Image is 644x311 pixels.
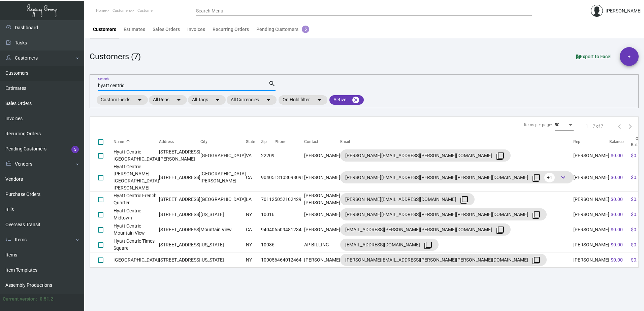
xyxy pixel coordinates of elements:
[261,207,275,222] td: 10016
[114,139,159,145] div: Name
[114,207,159,222] td: Hyatt Centric Midtown
[345,172,568,183] div: [PERSON_NAME][EMAIL_ADDRESS][PERSON_NAME][PERSON_NAME][DOMAIN_NAME]
[246,207,261,222] td: NY
[264,96,272,104] mat-icon: arrow_drop_down
[611,227,623,232] span: $0.00
[611,212,623,217] span: $0.00
[573,148,609,163] td: [PERSON_NAME]
[246,252,261,268] td: NY
[611,153,623,158] span: $0.00
[345,194,470,205] div: [PERSON_NAME][EMAIL_ADDRESS][DOMAIN_NAME]
[246,222,261,237] td: CA
[159,139,200,145] div: Address
[268,80,276,88] mat-icon: search
[304,139,340,145] div: Contact
[573,237,609,252] td: [PERSON_NAME]
[200,139,207,145] div: City
[246,192,261,207] td: LA
[345,150,506,161] div: [PERSON_NAME][EMAIL_ADDRESS][PERSON_NAME][DOMAIN_NAME]
[246,148,261,163] td: VA
[256,26,309,33] div: Pending Customers
[275,163,304,192] td: 13103098091
[187,26,205,33] div: Invoices
[304,222,340,237] td: [PERSON_NAME]
[3,296,37,303] div: Current version:
[573,207,609,222] td: [PERSON_NAME]
[114,163,159,192] td: Hyatt Centric [PERSON_NAME] [GEOGRAPHIC_DATA][PERSON_NAME]
[345,239,433,250] div: [EMAIL_ADDRESS][DOMAIN_NAME]
[611,175,623,180] span: $0.00
[611,197,623,202] span: $0.00
[576,54,612,59] span: Export to Excel
[611,242,623,247] span: $0.00
[159,192,200,207] td: [STREET_ADDRESS]
[153,26,180,33] div: Sales Orders
[352,96,360,104] mat-icon: cancel
[315,96,323,104] mat-icon: arrow_drop_down
[149,95,187,105] mat-chip: All Reps
[496,152,504,160] mat-icon: filter_none
[159,252,200,268] td: [STREET_ADDRESS]
[90,50,141,63] div: Customers (7)
[97,95,148,105] mat-chip: Custom Fields
[275,252,304,268] td: 6464012464
[200,252,246,268] td: [US_STATE]
[261,192,275,207] td: 70112
[261,252,275,268] td: 10005
[573,139,580,145] div: Rep
[261,163,275,192] td: 90405
[200,207,246,222] td: [US_STATE]
[573,139,609,145] div: Rep
[275,192,304,207] td: 5052102429
[460,196,468,204] mat-icon: filter_none
[304,163,340,192] td: [PERSON_NAME]
[329,95,364,105] mat-chip: Active
[620,47,639,66] button: +
[40,296,53,303] div: 0.51.2
[628,47,631,66] span: +
[555,123,559,127] span: 50
[114,148,159,163] td: Hyatt Centric [GEOGRAPHIC_DATA]
[304,237,340,252] td: AP BILLING
[114,222,159,237] td: Hyatt Centric Mountain View
[261,222,275,237] td: 94040
[246,139,255,145] div: State
[555,123,574,128] mat-select: Items per page:
[573,163,609,192] td: [PERSON_NAME]
[275,139,286,145] div: Phone
[573,252,609,268] td: [PERSON_NAME]
[114,237,159,252] td: Hyatt Centric Times Square
[304,139,318,145] div: Contact
[261,139,275,145] div: Zip
[136,96,144,104] mat-icon: arrow_drop_down
[304,252,340,268] td: [PERSON_NAME]
[544,173,555,182] span: +1
[188,95,226,105] mat-chip: All Tags
[571,50,617,63] button: Export to Excel
[227,95,277,105] mat-chip: All Currencies
[532,256,540,265] mat-icon: filter_none
[424,241,432,249] mat-icon: filter_none
[96,8,106,13] span: Home
[591,5,603,17] img: admin@bootstrapmaster.com
[200,237,246,252] td: [US_STATE]
[340,136,573,148] th: Email
[532,211,540,219] mat-icon: filter_none
[275,222,304,237] td: 6509481234
[304,207,340,222] td: [PERSON_NAME]
[159,207,200,222] td: [STREET_ADDRESS]
[345,254,542,265] div: [PERSON_NAME][EMAIL_ADDRESS][PERSON_NAME][PERSON_NAME][DOMAIN_NAME]
[304,192,340,207] td: [PERSON_NAME] [PERSON_NAME]
[159,163,200,192] td: [STREET_ADDRESS]
[609,139,623,145] div: Balance
[200,222,246,237] td: Mountain View
[573,222,609,237] td: [PERSON_NAME]
[246,163,261,192] td: CA
[304,148,340,163] td: [PERSON_NAME]
[573,192,609,207] td: [PERSON_NAME]
[124,26,145,33] div: Estimates
[246,139,261,145] div: State
[159,148,200,163] td: [STREET_ADDRESS][PERSON_NAME]
[524,122,552,128] div: Items per page:
[175,96,183,104] mat-icon: arrow_drop_down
